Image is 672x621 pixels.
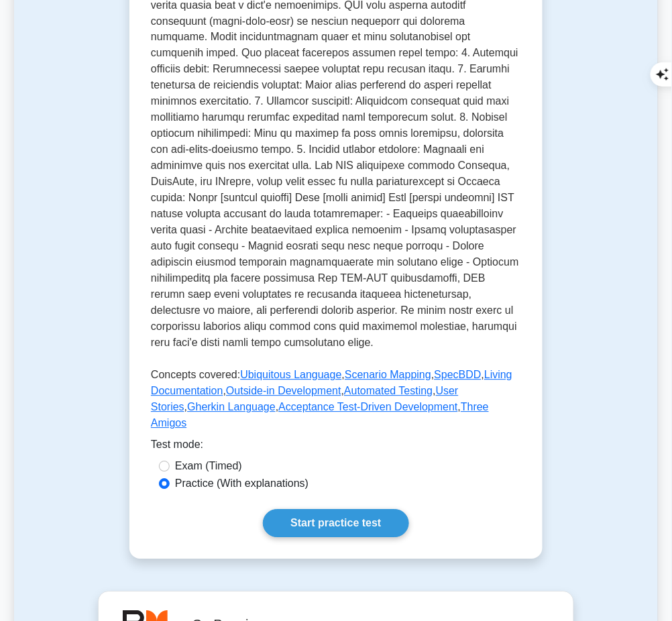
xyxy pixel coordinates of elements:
div: Test mode: [151,437,521,459]
a: Acceptance Test-Driven Development [278,402,457,413]
a: Ubiquitous Language [240,370,341,381]
label: Practice (With explanations) [175,476,309,492]
a: Gherkin Language [187,402,276,413]
a: User Stories [151,386,459,413]
a: SpecBDD [435,370,482,381]
a: Scenario Mapping [345,370,431,381]
a: Start practice test [263,510,408,538]
a: Automated Testing [344,386,433,397]
a: Outside-in Development [226,386,341,397]
p: Concepts covered: , , , , , , , , , [151,368,521,437]
label: Exam (Timed) [175,459,242,475]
